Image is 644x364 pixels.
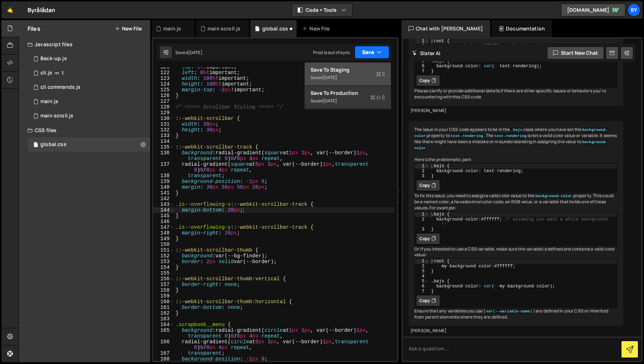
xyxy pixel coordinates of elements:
[153,76,174,81] div: 123
[415,259,429,264] div: 1
[153,305,174,310] div: 161
[510,127,523,132] code: .bajs
[153,161,174,173] div: 137
[153,236,174,242] div: 149
[415,264,429,269] div: 2
[153,270,174,276] div: 155
[323,98,337,104] div: [DATE]
[415,227,429,232] div: 3
[493,134,527,139] code: text-rendering
[415,217,429,227] div: 2
[153,339,174,350] div: 166
[153,356,174,362] div: 168
[153,310,174,316] div: 162
[188,49,203,55] div: [DATE]
[305,63,391,86] button: Save to StagingS Saved[DATE]
[153,207,174,213] div: 144
[28,137,150,152] div: 10338/24192.css
[153,287,174,293] div: 158
[415,269,429,274] div: 3
[153,213,174,219] div: 145
[410,108,621,114] div: [PERSON_NAME]
[153,104,174,110] div: 128
[153,282,174,287] div: 157
[415,284,429,289] div: 6
[401,20,490,37] div: Chat with [PERSON_NAME]
[409,121,623,326] div: The issue in your CSS code appears to be in the class where you have set the property to . The is...
[415,39,429,44] div: 1
[153,202,174,207] div: 143
[28,80,150,94] div: 10338/24355.js
[153,253,174,259] div: 152
[153,230,174,236] div: 148
[153,247,174,253] div: 151
[153,173,174,179] div: 138
[153,81,174,87] div: 124
[40,98,58,105] div: main.js
[355,46,389,59] button: Save
[62,70,64,76] span: 1
[40,55,67,62] div: Back-up.js
[115,26,142,31] button: New File
[415,174,429,179] div: 3
[415,64,429,69] div: 6
[28,52,150,66] div: 10338/35579.js
[163,25,181,32] div: main.js
[153,150,174,161] div: 136
[415,279,429,284] div: 5
[40,141,67,148] div: global.css
[415,44,429,49] div: 2
[40,70,52,76] div: cli.js
[416,295,440,306] button: Copy
[415,274,429,279] div: 4
[153,110,174,116] div: 129
[40,84,80,91] div: cli commands.js
[628,4,640,16] a: By
[547,47,604,59] button: Start new chat
[311,89,385,97] div: Save to Production
[19,123,150,137] div: CSS files
[153,327,174,339] div: 165
[153,242,174,247] div: 150
[153,184,174,190] div: 140
[376,71,385,78] span: S
[410,328,621,334] div: [PERSON_NAME]
[323,74,337,81] div: [DATE]
[153,70,174,76] div: 122
[153,98,174,104] div: 127
[302,25,332,32] div: New File
[28,66,150,80] div: 10338/23371.js
[153,264,174,270] div: 154
[153,139,174,144] div: 134
[412,50,441,57] h2: Slater AI
[415,212,429,217] div: 1
[561,4,625,16] a: [DOMAIN_NAME]
[311,66,385,73] div: Save to Staging
[262,25,288,32] div: global.css
[416,180,440,191] button: Copy
[450,134,484,139] code: text-rendering
[153,87,174,93] div: 125
[153,121,174,127] div: 131
[370,94,385,101] span: S
[415,289,429,294] div: 7
[1,1,19,19] a: 🤙
[492,20,552,37] div: Documentation
[28,94,150,109] div: 10338/23933.js
[28,109,150,123] div: 10338/24973.js
[313,49,350,55] div: Prod is out of sync
[153,322,174,327] div: 164
[311,97,385,105] div: Saved
[414,140,608,151] code: background-color
[153,116,174,121] div: 130
[153,144,174,150] div: 135
[153,259,174,264] div: 153
[292,4,352,16] button: Code + Tools
[305,86,391,109] button: Save to ProductionS Saved[DATE]
[153,196,174,202] div: 142
[153,190,174,196] div: 141
[19,37,150,52] div: Javascript files
[153,93,174,98] div: 126
[416,75,440,86] button: Copy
